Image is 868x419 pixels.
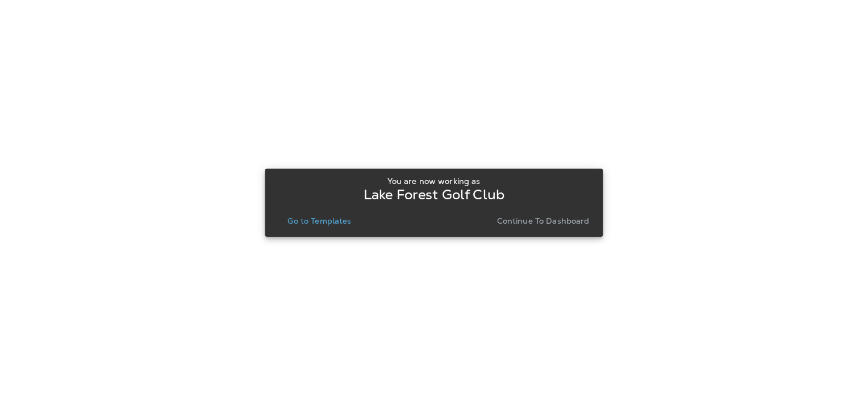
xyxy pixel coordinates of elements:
button: Continue to Dashboard [493,213,594,229]
button: Go to Templates [283,213,356,229]
p: Continue to Dashboard [497,216,590,225]
p: You are now working as [387,177,480,186]
p: Lake Forest Golf Club [364,190,504,199]
p: Go to Templates [287,216,351,225]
